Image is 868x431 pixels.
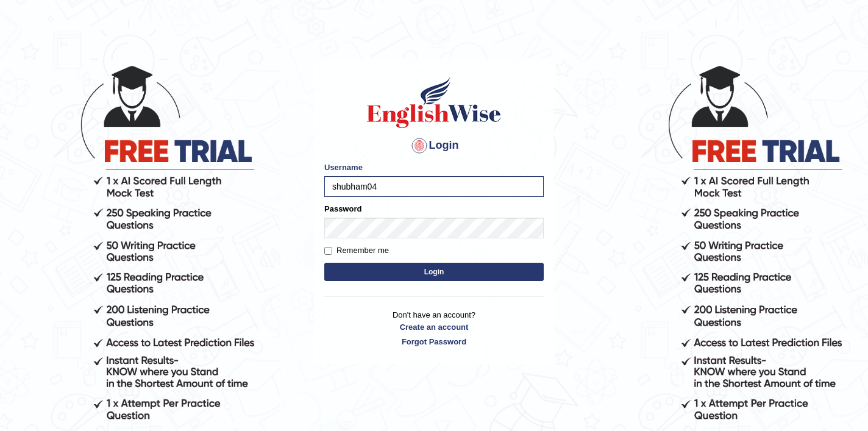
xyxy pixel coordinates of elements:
h4: Login [324,136,544,155]
p: Don't have an account? [324,309,544,347]
button: Login [324,263,544,281]
a: Forgot Password [324,336,544,347]
label: Username [324,162,363,173]
a: Create an account [324,321,544,333]
img: Logo of English Wise sign in for intelligent practice with AI [365,75,503,130]
label: Remember me [324,244,389,257]
label: Password [324,203,361,215]
input: Remember me [324,247,332,255]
